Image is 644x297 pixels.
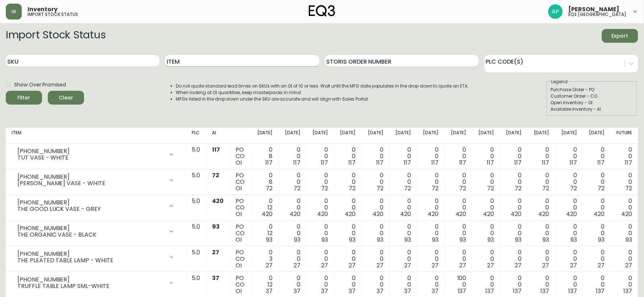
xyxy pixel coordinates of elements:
div: 0 0 [616,224,632,243]
span: 420 [594,210,605,218]
span: 117 [212,145,220,154]
div: 0 0 [450,147,466,166]
div: 0 0 [616,275,632,294]
div: 0 0 [284,224,300,243]
li: Do not quote standard lead times on SKUs with an OI of 10 or less. Wait until the MFG date popula... [176,83,469,89]
span: 420 [317,210,328,218]
div: 0 0 [450,224,466,243]
span: 420 [566,210,577,218]
div: PO CO [236,147,245,166]
div: THE PLEATED TABLE LAMP - WHITE [17,257,164,264]
div: 0 0 [478,275,494,294]
div: 0 0 [423,275,439,294]
span: [PERSON_NAME] [569,7,620,12]
div: 0 0 [589,147,604,166]
span: 37 [404,287,411,295]
div: 0 0 [312,275,328,294]
div: 0 0 [533,147,549,166]
div: 0 0 [340,275,356,294]
div: 0 0 [506,147,522,166]
button: Export [602,29,638,43]
span: OI [236,210,242,218]
th: [DATE] [362,128,389,144]
div: TUT VASE - WHITE [17,154,164,161]
div: 0 0 [312,198,328,217]
div: 0 0 [589,275,604,294]
span: 117 [542,158,549,167]
span: 72 [515,184,522,192]
span: 72 [377,184,383,192]
div: 0 0 [395,198,411,217]
span: OI [236,158,242,167]
span: 117 [321,158,328,167]
div: 0 0 [533,198,549,217]
div: 0 0 [561,275,577,294]
th: [DATE] [445,128,472,144]
span: 137 [568,287,577,295]
span: 137 [541,287,549,295]
h5: import stock status [28,12,78,17]
h5: eq3 [GEOGRAPHIC_DATA] [569,12,627,17]
div: 0 0 [616,249,632,269]
div: 0 0 [478,249,494,269]
div: 0 0 [367,249,383,269]
div: 0 0 [312,147,328,166]
span: 420 [511,210,522,218]
span: 137 [624,287,632,295]
div: 0 0 [589,198,604,217]
div: 0 0 [506,249,522,269]
div: Customer Order - CO [551,93,633,99]
div: 0 0 [589,172,604,192]
div: 0 8 [257,172,273,192]
span: 72 [460,184,466,192]
span: 37 [266,287,273,295]
div: [PHONE_NUMBER]THE ORGANIC VASE - BLACK [12,224,180,239]
span: 27 [487,261,494,270]
span: 37 [377,287,383,295]
span: 117 [487,158,494,167]
div: 100 0 [450,275,466,294]
div: [PHONE_NUMBER] [17,276,164,283]
span: 72 [404,184,411,192]
div: 0 0 [561,224,577,243]
span: 117 [598,158,605,167]
span: 72 [487,184,494,192]
span: 27 [321,261,328,270]
div: 0 0 [367,198,383,217]
span: OI [236,261,242,270]
span: 93 [377,236,383,244]
div: 0 0 [450,249,466,269]
div: 0 0 [450,198,466,217]
span: 37 [349,287,356,295]
span: 72 [349,184,356,192]
div: 0 0 [423,249,439,269]
div: [PHONE_NUMBER] [17,199,164,206]
div: 0 0 [395,275,411,294]
button: Clear [48,91,84,105]
div: 0 0 [589,249,604,269]
span: 27 [570,261,577,270]
span: 117 [266,158,273,167]
td: 5.0 [186,246,206,272]
div: Open Inventory - OI [551,99,633,106]
div: 0 0 [616,172,632,192]
td: 5.0 [186,144,206,169]
th: AI [206,128,230,144]
img: logo [309,5,336,17]
div: 0 0 [533,249,549,269]
span: 117 [376,158,383,167]
h2: Import Stock Status [6,29,105,43]
div: PO CO [236,275,245,294]
span: 117 [404,158,411,167]
div: 0 0 [561,172,577,192]
div: 0 0 [340,198,356,217]
span: 137 [513,287,522,295]
div: 0 0 [561,249,577,269]
div: 0 0 [284,249,300,269]
div: 0 0 [340,147,356,166]
span: 420 [262,210,273,218]
div: [PHONE_NUMBER]TRUFFLE TABLE LAMP SML-WHITE [12,275,180,291]
span: 137 [458,287,466,295]
div: [PHONE_NUMBER][PERSON_NAME] VASE - WHITE [12,172,180,188]
span: 117 [459,158,466,167]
